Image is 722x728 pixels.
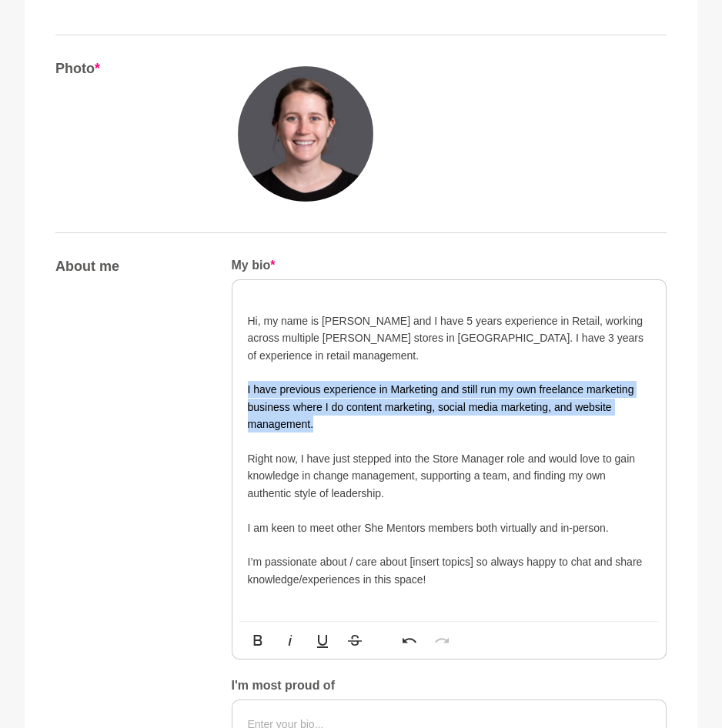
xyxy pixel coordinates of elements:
[395,625,424,656] button: Undo (Ctrl+Z)
[232,678,667,693] h5: I'm most proud of
[248,312,651,364] p: Hi, my name is [PERSON_NAME] and I have 5 years experience in Retail, working across multiple [PE...
[276,625,305,656] button: Italic (Ctrl+I)
[55,60,201,78] h4: Photo
[55,258,201,276] h4: About me
[248,381,651,432] p: I have previous experience in Marketing and still run my own freelance marketing business where I...
[427,625,456,656] button: Redo (Ctrl+Shift+Z)
[232,258,667,273] h5: My bio
[340,625,369,656] button: Strikethrough (Ctrl+S)
[243,625,272,656] button: Bold (Ctrl+B)
[248,519,651,536] p: I am keen to meet other She Mentors members both virtually and in-person.
[248,553,651,588] p: I’m passionate about / care about [insert topics] so always happy to chat and share knowledge/exp...
[248,450,651,502] p: Right now, I have just stepped into the Store Manager role and would love to gain knowledge in ch...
